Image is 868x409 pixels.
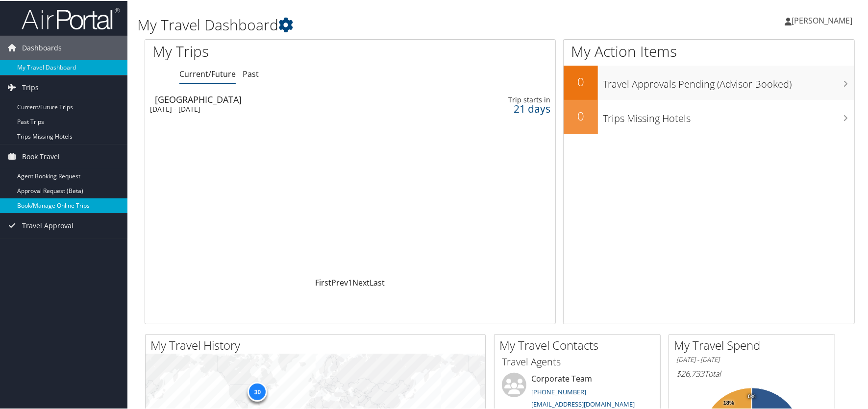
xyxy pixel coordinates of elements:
[152,40,377,61] h1: My Trips
[179,68,236,78] a: Current/Future
[22,213,74,237] span: Travel Approval
[502,354,653,368] h3: Travel Agents
[348,276,352,287] a: 1
[22,6,120,29] img: airportal-logo.png
[564,65,854,99] a: 0Travel Approvals Pending (Advisor Booked)
[462,103,550,112] div: 21 days
[603,106,854,124] h3: Trips Missing Hotels
[674,336,835,353] h2: My Travel Spend
[564,40,854,61] h1: My Action Items
[352,276,370,287] a: Next
[564,99,854,133] a: 0Trips Missing Hotels
[785,5,862,34] a: [PERSON_NAME]
[723,399,734,405] tspan: 18%
[315,276,331,287] a: First
[243,68,259,78] a: Past
[248,381,267,400] div: 30
[150,104,411,113] div: [DATE] - [DATE]
[748,393,756,399] tspan: 0%
[150,336,485,353] h2: My Travel History
[22,74,39,99] span: Trips
[792,14,852,25] span: [PERSON_NAME]
[22,35,62,59] span: Dashboards
[564,72,598,89] h2: 0
[370,276,385,287] a: Last
[462,95,550,103] div: Trip starts in
[603,72,854,90] h3: Travel Approvals Pending (Advisor Booked)
[155,94,416,103] div: [GEOGRAPHIC_DATA]
[137,14,620,34] h1: My Travel Dashboard
[564,107,598,123] h2: 0
[22,144,60,168] span: Book Travel
[676,354,827,363] h6: [DATE] - [DATE]
[531,386,586,395] a: [PHONE_NUMBER]
[499,336,660,353] h2: My Travel Contacts
[331,276,348,287] a: Prev
[676,367,704,378] span: $26,733
[531,399,635,408] a: [EMAIL_ADDRESS][DOMAIN_NAME]
[676,367,827,378] h6: Total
